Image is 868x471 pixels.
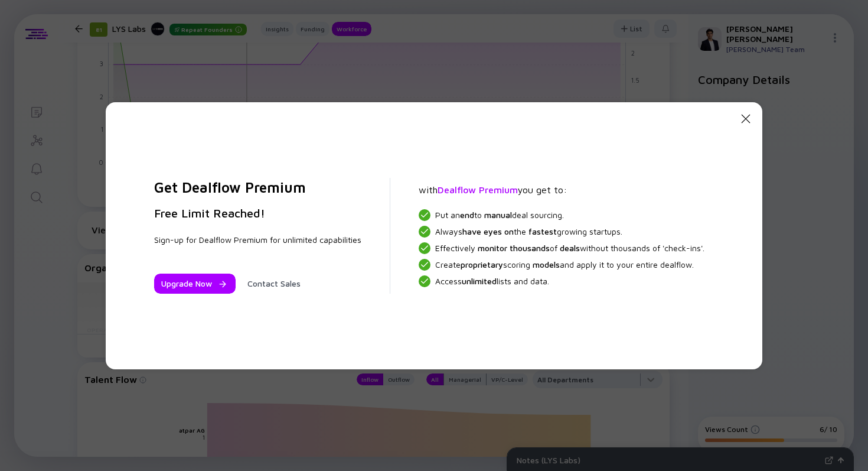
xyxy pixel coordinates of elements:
[419,184,567,195] span: with you get to:
[460,210,474,220] span: end
[462,226,514,236] span: have eyes on
[435,276,549,286] span: Access lists and data.
[533,259,560,269] span: models
[154,178,361,197] h2: Get Dealflow Premium
[154,206,361,220] h3: Free Limit Reached!
[560,243,580,253] span: deals
[461,259,503,269] span: proprietary
[154,274,236,294] button: Upgrade Now
[154,235,361,245] div: Sign-up for Dealflow Premium for unlimited capabilities
[435,226,622,236] span: Always the growing startups.
[435,243,704,253] span: Effectively of without thousands of 'check-ins'.
[462,276,497,286] span: unlimited
[240,274,308,294] button: Contact Sales
[435,210,564,220] span: Put an to deal sourcing.
[438,184,518,195] span: Dealflow Premium
[484,210,512,220] span: manual
[435,259,694,269] span: Create scoring and apply it to your entire dealflow.
[478,243,550,253] span: monitor thousands
[528,226,557,236] span: fastest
